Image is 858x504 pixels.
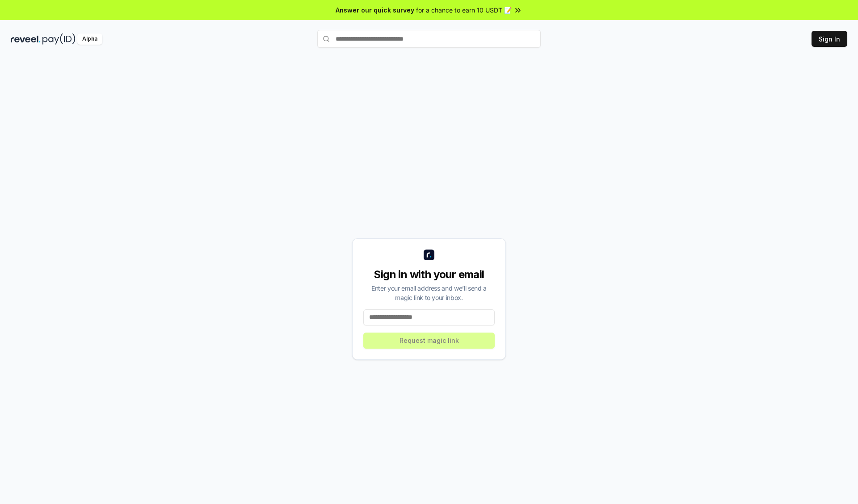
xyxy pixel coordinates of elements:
img: logo_small [424,250,434,260]
span: for a chance to earn 10 USDT 📝 [416,5,512,15]
div: Enter your email address and we’ll send a magic link to your inbox. [363,283,495,302]
img: pay_id [42,33,76,45]
div: Alpha [77,33,102,45]
span: Answer our quick survey [336,5,414,15]
button: Sign In [812,31,847,47]
div: Sign in with your email [363,267,495,282]
img: reveel_dark [11,33,41,45]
